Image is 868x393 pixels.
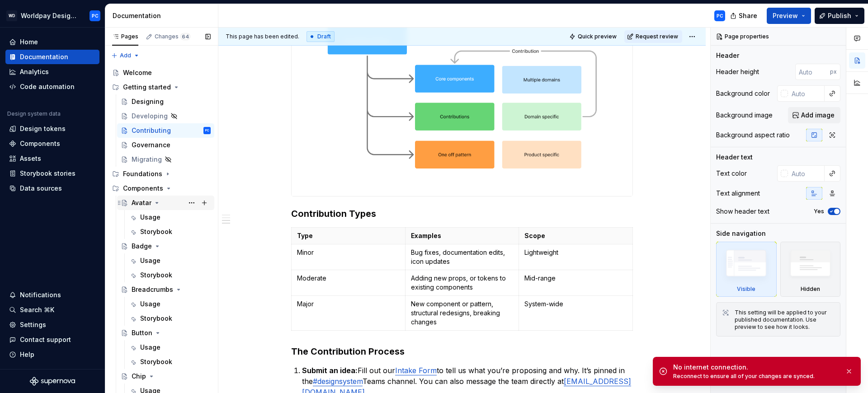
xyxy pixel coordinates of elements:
a: Settings [5,318,99,332]
strong: Examples [411,232,441,239]
div: Analytics [20,67,49,76]
div: Code automation [20,82,75,91]
button: Search ⌘K [5,303,99,317]
div: Assets [20,154,41,163]
div: PC [92,12,99,19]
a: Design tokens [5,122,99,136]
p: Adding new props, or tokens to existing components [411,274,514,292]
div: Documentation [113,11,214,20]
div: Storybook [140,314,172,323]
p: System-wide [524,299,627,309]
button: Notifications [5,288,99,302]
div: Components [108,181,214,196]
button: Add [108,49,142,62]
div: Visible [737,285,755,293]
div: Storybook [140,357,172,366]
p: New component or pattern, structural redesigns, breaking changes [411,299,514,327]
a: Usage [126,253,214,268]
div: Badge [132,242,152,251]
div: Background aspect ratio [716,131,790,140]
div: Migrating [132,155,162,164]
div: Usage [140,256,160,265]
span: This page has been edited. [226,33,299,40]
a: Assets [5,151,99,166]
a: Button [117,326,214,340]
div: PC [205,126,209,135]
a: Chip [117,369,214,384]
div: Draft [307,31,335,42]
div: Help [20,350,34,359]
div: Settings [20,320,46,329]
div: PC [717,12,723,19]
button: Publish [815,8,864,24]
div: Storybook stories [20,169,75,178]
p: px [830,68,837,75]
div: Text alignment [716,189,760,198]
div: Header [716,51,739,60]
a: Avatar [117,196,214,210]
button: Preview [767,8,811,24]
label: Yes [814,208,824,215]
a: Storybook [126,225,214,239]
a: Components [5,136,99,151]
div: No internet connection. [673,363,838,372]
div: Foundations [108,167,214,181]
strong: Scope [524,232,545,239]
strong: Type [297,232,313,239]
div: Design system data [7,110,61,117]
button: Request review [624,30,682,43]
button: Share [726,8,763,24]
svg: Supernova Logo [30,377,75,386]
a: Storybook [126,311,214,326]
div: Header height [716,67,759,76]
div: Data sources [20,184,62,193]
a: Governance [117,138,214,152]
div: Search ⌘K [20,305,54,314]
div: Usage [140,343,160,352]
div: Worldpay Design System [21,11,79,20]
a: Breadcrumbs [117,282,214,297]
span: Quick preview [578,33,617,40]
strong: Contribution Types [291,208,376,219]
button: Contact support [5,332,99,347]
a: Welcome [108,65,214,80]
div: Notifications [20,290,61,299]
strong: The Contribution Process [291,346,405,357]
input: Auto [795,64,830,80]
span: Add image [801,111,835,120]
a: Storybook stories [5,166,99,181]
button: WDWorldpay Design SystemPC [2,6,103,25]
button: Add image [788,107,840,123]
p: Major [297,299,400,309]
input: Auto [788,165,825,182]
div: Home [20,37,38,47]
p: Lightweight [524,248,627,257]
a: Intake Form [395,366,437,375]
p: Mid-range [524,274,627,283]
a: Storybook [126,268,214,282]
a: Migrating [117,152,214,167]
div: Storybook [140,227,172,236]
div: Components [123,184,163,193]
div: Foundations [123,169,162,178]
button: Help [5,347,99,362]
div: Text color [716,169,747,178]
a: #designsystem [313,377,363,386]
p: Bug fixes, documentation edits, icon updates [411,248,514,266]
p: Minor [297,248,400,257]
a: Designing [117,94,214,109]
a: Usage [126,297,214,311]
div: Design tokens [20,124,66,133]
div: WD [6,10,17,21]
a: ContributingPC [117,123,214,138]
span: Preview [773,11,798,20]
div: Changes [155,33,190,40]
div: Background image [716,111,773,120]
div: Components [20,139,60,148]
span: Request review [636,33,678,40]
div: Reconnect to ensure all of your changes are synced. [673,373,838,380]
div: Welcome [123,68,152,77]
div: Usage [140,213,160,222]
div: Documentation [20,52,68,61]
